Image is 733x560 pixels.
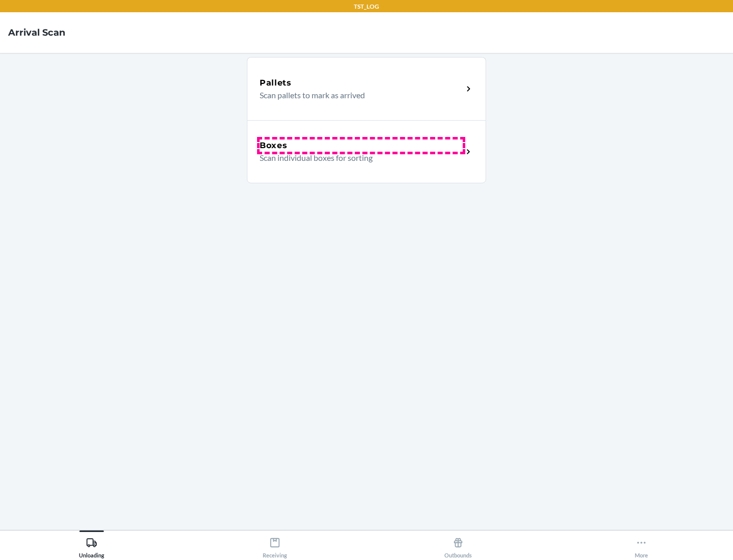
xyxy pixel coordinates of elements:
[260,152,455,164] p: Scan individual boxes for sorting
[8,26,65,39] h4: Arrival Scan
[366,530,550,558] button: Outbounds
[247,120,486,183] a: BoxesScan individual boxes for sorting
[354,2,379,11] p: TST_LOG
[183,530,366,558] button: Receiving
[260,77,292,89] h5: Pallets
[550,530,733,558] button: More
[260,139,288,152] h5: Boxes
[635,533,648,558] div: More
[260,89,455,101] p: Scan pallets to mark as arrived
[263,533,287,558] div: Receiving
[79,533,104,558] div: Unloading
[444,533,472,558] div: Outbounds
[247,57,486,120] a: PalletsScan pallets to mark as arrived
